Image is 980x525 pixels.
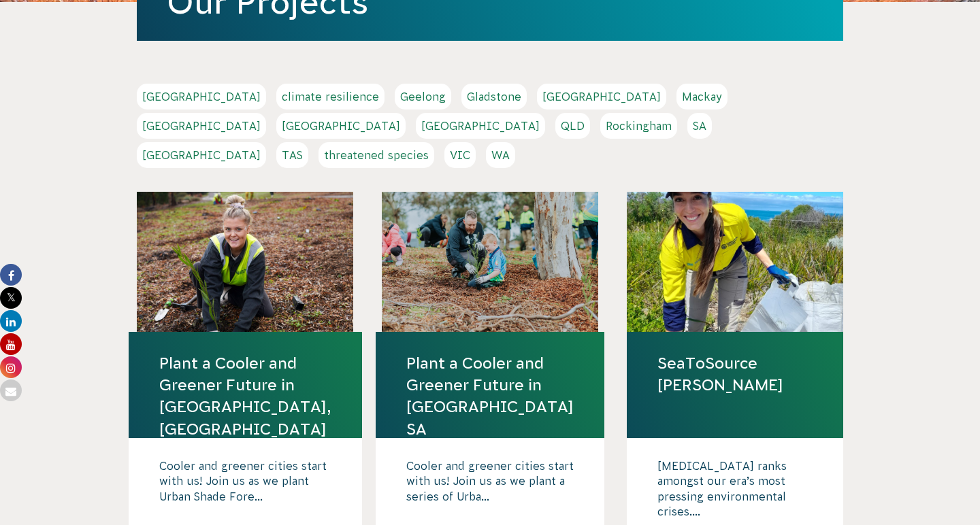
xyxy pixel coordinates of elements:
[318,142,434,168] a: threatened species
[159,352,331,440] a: Plant a Cooler and Greener Future in [GEOGRAPHIC_DATA], [GEOGRAPHIC_DATA]
[276,113,406,139] a: [GEOGRAPHIC_DATA]
[600,113,677,139] a: Rockingham
[137,113,266,139] a: [GEOGRAPHIC_DATA]
[676,84,728,109] a: Mackay
[444,142,476,168] a: VIC
[137,142,266,168] a: [GEOGRAPHIC_DATA]
[537,84,666,109] a: [GEOGRAPHIC_DATA]
[461,84,527,109] a: Gladstone
[687,113,712,139] a: SA
[555,113,590,139] a: QLD
[657,352,813,396] a: SeaToSource [PERSON_NAME]
[406,352,574,440] a: Plant a Cooler and Greener Future in [GEOGRAPHIC_DATA] SA
[276,142,308,168] a: TAS
[486,142,515,168] a: WA
[395,84,451,109] a: Geelong
[416,113,545,139] a: [GEOGRAPHIC_DATA]
[137,84,266,109] a: [GEOGRAPHIC_DATA]
[276,84,385,109] a: climate resilience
